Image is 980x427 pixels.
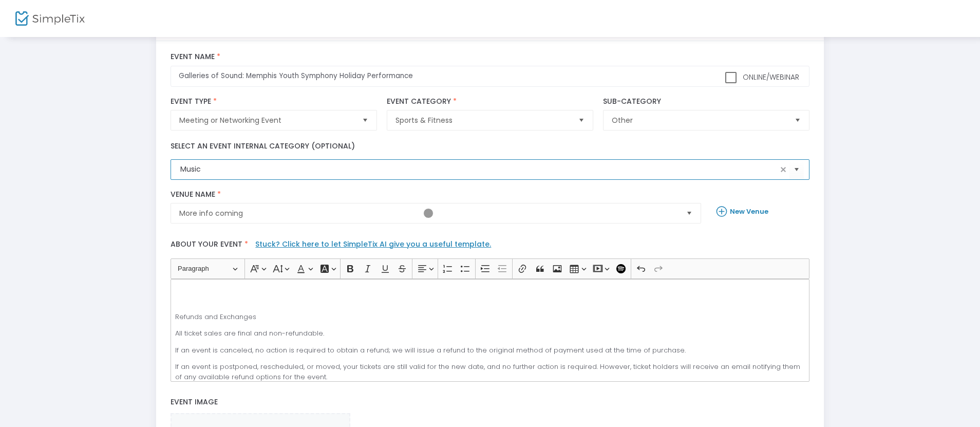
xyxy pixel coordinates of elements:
[175,328,805,339] p: All ticket sales are final and non-refundable.
[395,115,570,125] span: Sports & Fitness
[741,72,799,82] span: Online/Webinar
[173,261,242,276] button: Paragraph
[180,164,777,175] input: Select Event Internal Category
[171,397,218,407] span: Event Image
[171,279,809,382] div: Rich Text Editor, main
[387,97,593,106] label: Event Category
[255,239,491,249] a: Stuck? Click here to let SimpleTix AI give you a useful template.
[603,97,809,106] label: Sub-Category
[612,115,786,125] span: Other
[789,159,804,180] button: Select
[171,52,809,62] label: Event Name
[175,362,805,382] p: If an event is postponed, rescheduled, or moved, your tickets are still valid for the new date, a...
[171,190,701,199] label: Venue Name
[175,345,805,356] p: If an event is canceled, no action is required to obtain a refund; we will issue a refund to the ...
[790,110,805,130] button: Select
[179,208,678,218] span: More info coming
[730,207,768,216] b: New Venue
[175,312,805,322] p: Refunds and Exchanges
[178,263,231,275] span: Paragraph
[358,110,372,130] button: Select
[574,110,589,130] button: Select
[171,258,809,279] div: Editor toolbar
[179,115,353,125] span: Meeting or Networking Event
[171,97,376,106] label: Event Type
[171,141,355,152] label: Select an event internal category (optional)
[682,203,696,223] button: Select
[777,163,789,176] span: clear
[166,234,815,258] label: About your event
[171,66,809,87] input: What would you like to call your Event?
